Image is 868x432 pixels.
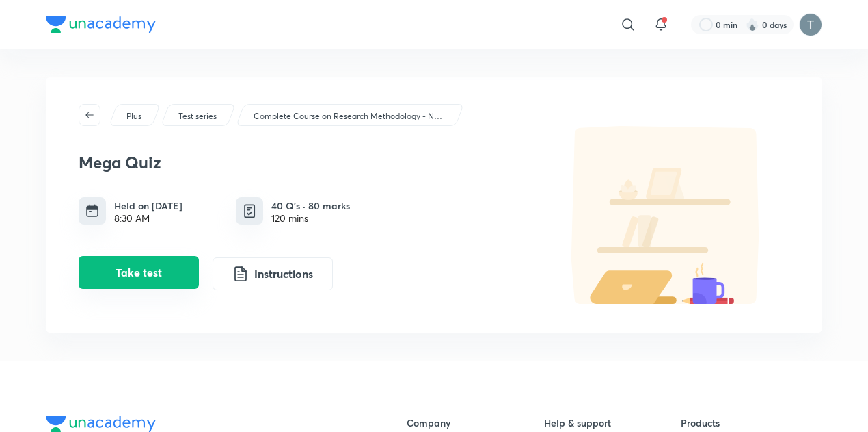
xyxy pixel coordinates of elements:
[79,153,537,173] h3: Mega Quiz
[46,16,156,33] img: Company Logo
[114,199,182,213] h6: Held on [DATE]
[544,416,681,430] h6: Help & support
[407,416,544,430] h6: Company
[114,213,182,224] div: 8:30 AM
[178,110,217,123] p: Test series
[746,18,759,31] img: streak
[85,204,99,218] img: timing
[254,110,445,123] p: Complete Course on Research Methodology - NET/SET/GATE & Clinical Psychology
[79,256,199,289] button: Take test
[271,213,350,224] div: 120 mins
[176,110,219,123] a: Test series
[124,110,144,123] a: Plus
[543,126,789,304] img: default
[126,110,141,123] p: Plus
[213,257,333,290] button: Instructions
[241,203,258,220] img: quiz info
[271,199,350,213] h6: 40 Q’s · 80 marks
[252,110,448,123] a: Complete Course on Research Methodology - NET/SET/GATE & Clinical Psychology
[799,13,822,36] img: TEJASWINI M
[681,416,818,430] h6: Products
[232,266,249,282] img: instruction
[46,416,156,432] img: Company Logo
